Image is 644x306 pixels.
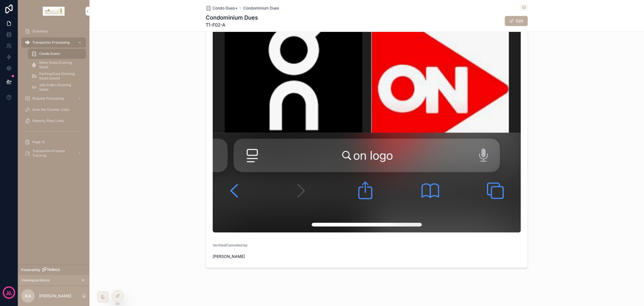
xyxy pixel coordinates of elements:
span: Reports, Files, Links [32,119,64,123]
a: Condominium Dues [243,5,279,11]
button: Edit [505,16,528,26]
a: Summary [21,26,86,36]
a: Reports, Files, Links [21,116,86,126]
a: Condo Dues+ [206,5,238,11]
h1: Condominium Dues [206,14,258,22]
a: Transaction Process Tracking [21,148,86,158]
span: Condo Dues+ [39,51,61,56]
span: [PERSON_NAME] [213,254,287,259]
span: KA [25,293,31,299]
span: Verified/Cancelled by: [213,243,248,247]
div: scrollable content [18,22,89,166]
p: [PERSON_NAME] [39,293,71,299]
span: Parking Dues (Coming Soon) (clone) [39,72,80,81]
span: Page 15 [32,140,45,144]
span: Request Processing [32,96,64,101]
span: T1-F02-A [206,22,258,28]
span: Over the Counter Links [32,107,69,112]
a: Transaction Processing [21,37,86,48]
a: Parking Dues (Coming Soon) (clone) [28,71,86,81]
a: Condo Dues+ [28,49,86,59]
span: Water Dues (Coming Soon) [39,60,80,69]
span: Job Orders (Coming Soon) [39,83,80,92]
a: Water Dues (Coming Soon) [28,60,86,70]
img: App logo [43,7,65,16]
a: Job Orders (Coming Soon) [28,82,86,92]
a: Over the Counter Links [21,105,86,115]
span: Transaction Process Tracking [32,149,73,158]
span: Viewing as Kenzo [21,278,49,283]
span: Condo Dues+ [212,5,238,11]
a: Page 15 [21,137,86,147]
p: days [6,292,12,296]
a: Request Processing [21,93,86,103]
p: 10 [7,290,11,295]
span: Summary [32,29,48,34]
a: Powered by [18,265,89,275]
span: Powered by [21,268,40,272]
span: Transaction Processing [32,40,70,45]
